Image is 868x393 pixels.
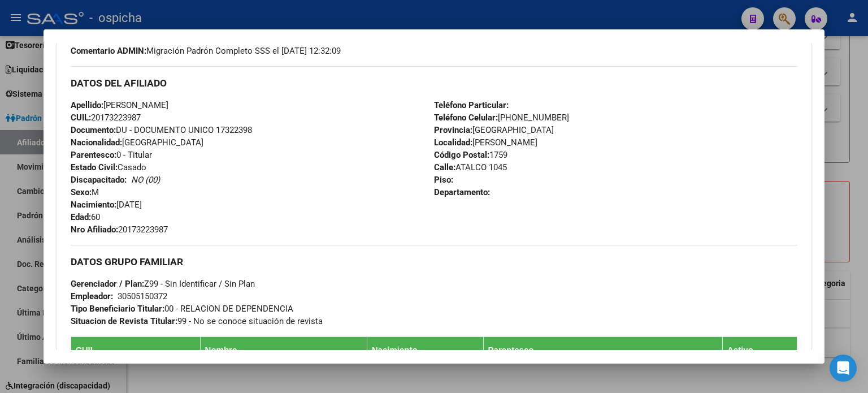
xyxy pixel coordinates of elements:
span: 99 - No se conoce situación de revista [71,316,323,326]
strong: Parentesco: [71,150,116,160]
span: [PERSON_NAME] [434,137,537,148]
strong: Teléfono Celular: [434,113,498,123]
span: 00 - RELACION DE DEPENDENCIA [71,304,293,314]
strong: Sexo: [71,187,92,197]
span: DU - DOCUMENTO UNICO 17322398 [71,125,252,135]
strong: CUIL: [71,113,91,123]
strong: Calle: [434,162,455,172]
i: NO (00) [131,175,160,185]
span: [GEOGRAPHIC_DATA] [434,125,554,135]
strong: Gerenciador / Plan: [71,279,144,289]
span: Casado [71,162,146,172]
strong: Tipo Beneficiario Titular: [71,304,164,314]
span: [GEOGRAPHIC_DATA] [71,137,203,148]
span: 0 - Titular [71,150,152,160]
strong: Departamento: [434,187,490,197]
strong: Situacion de Revista Titular: [71,316,177,326]
span: 20173223987 [71,113,141,123]
span: 1759 [434,150,507,160]
th: Nombre [200,337,367,364]
span: 20173223987 [71,224,168,235]
strong: Documento: [71,125,116,135]
strong: Estado Civil: [71,162,118,172]
th: Activo [722,337,797,364]
h3: DATOS DEL AFILIADO [71,77,797,89]
span: Migración Padrón Completo SSS el [DATE] 12:32:09 [71,45,341,57]
th: CUIL [71,337,200,364]
strong: Nacimiento: [71,200,116,210]
span: Z99 - Sin Identificar / Sin Plan [71,279,255,289]
span: [DATE] [71,200,142,210]
strong: Piso: [434,175,453,185]
span: M [71,187,99,197]
strong: Localidad: [434,137,472,148]
strong: Provincia: [434,125,472,135]
strong: Teléfono Particular: [434,100,509,110]
strong: Nacionalidad: [71,137,122,148]
strong: Discapacitado: [71,175,127,185]
strong: Comentario ADMIN: [71,46,146,56]
span: [PHONE_NUMBER] [434,113,569,123]
h3: DATOS GRUPO FAMILIAR [71,256,797,268]
strong: Empleador: [71,291,113,301]
strong: Apellido: [71,100,103,110]
strong: Código Postal: [434,150,489,160]
span: 60 [71,212,100,222]
div: 30505150372 [118,290,167,303]
span: ATALCO 1045 [434,162,507,172]
strong: Nro Afiliado: [71,224,118,235]
th: Parentesco [483,337,722,364]
div: Open Intercom Messenger [830,355,857,382]
th: Nacimiento [367,337,483,364]
strong: Edad: [71,212,91,222]
span: [PERSON_NAME] [71,100,168,110]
